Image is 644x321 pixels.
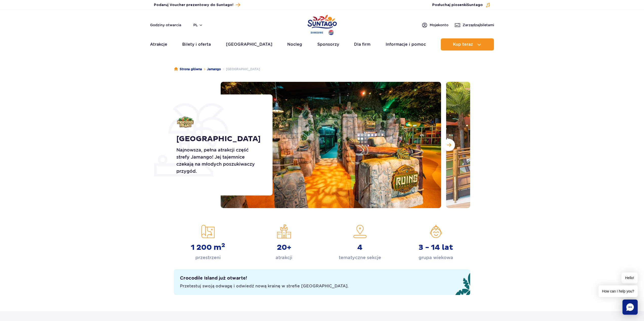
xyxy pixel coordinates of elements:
[150,22,181,28] a: Godziny otwarcia
[221,67,260,72] li: [GEOGRAPHIC_DATA]
[154,3,233,8] span: Podaruj Voucher prezentowy do Suntago!
[430,22,448,28] span: Moje konto
[226,38,272,51] a: [GEOGRAPHIC_DATA]
[454,22,494,28] a: Zarządzajbiletami
[432,3,490,8] button: Posłuchaj piosenkiSuntago
[354,38,370,51] a: Dla firm
[598,285,638,297] span: How can I help you?
[386,38,426,51] a: Informacje i pomoc
[467,3,483,7] span: Suntago
[422,22,448,28] a: Mojekonto
[622,300,638,315] div: Chat
[193,22,203,28] button: pl
[182,38,211,51] a: Bilety i oferta
[207,67,221,72] a: Jamango
[150,38,167,51] a: Atrakcje
[443,139,455,151] button: Następny slajd
[317,38,339,51] a: Sponsorzy
[174,67,202,72] a: Strona główna
[357,243,363,252] strong: 4
[195,254,221,261] p: przestrzeni
[176,146,261,175] p: Najnowsza, pełna atrakcji część strefy Jamango! Jej tajemnice czekają na młodych poszukiwaczy prz...
[180,275,247,281] h2: Crocodile Island już otwarte!
[176,134,261,143] h1: [GEOGRAPHIC_DATA]
[621,273,638,283] span: Hello!
[221,242,225,249] sup: 2
[287,38,302,51] a: Nocleg
[419,243,453,252] strong: 3 - 14 lat
[276,254,292,261] p: atrakcji
[453,42,473,47] span: Kup teraz
[419,254,453,261] p: grupa wiekowa
[191,243,225,252] strong: 1 200 m
[277,243,291,252] strong: 20+
[180,283,348,289] div: Przetestuj swoją odwagę i odwiedź nową krainę w strefie [GEOGRAPHIC_DATA].
[339,254,381,261] p: tematyczne sekcje
[432,3,483,8] span: Posłuchaj piosenki
[307,13,337,36] a: Park of Poland
[154,2,240,8] a: Podaruj Voucher prezentowy do Suntago!
[441,38,494,51] button: Kup teraz
[463,22,494,28] span: Zarządzaj biletami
